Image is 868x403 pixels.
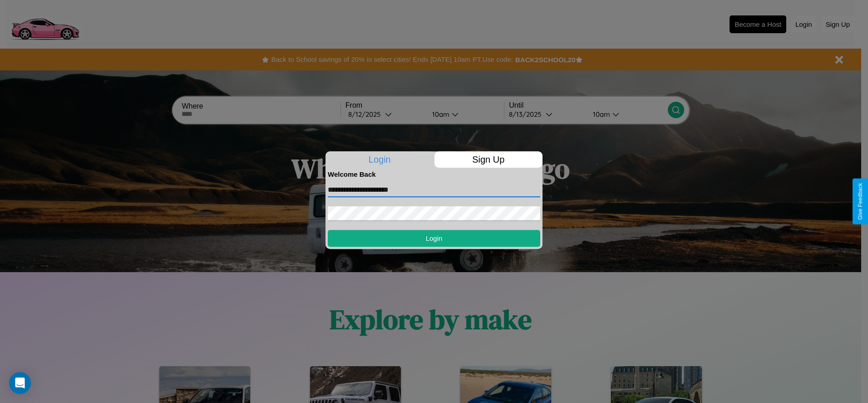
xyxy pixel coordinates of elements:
[434,151,543,168] p: Sign Up
[857,183,863,220] div: Give Feedback
[328,170,540,178] h4: Welcome Back
[325,151,434,168] p: Login
[9,372,31,394] div: Open Intercom Messenger
[328,230,540,247] button: Login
